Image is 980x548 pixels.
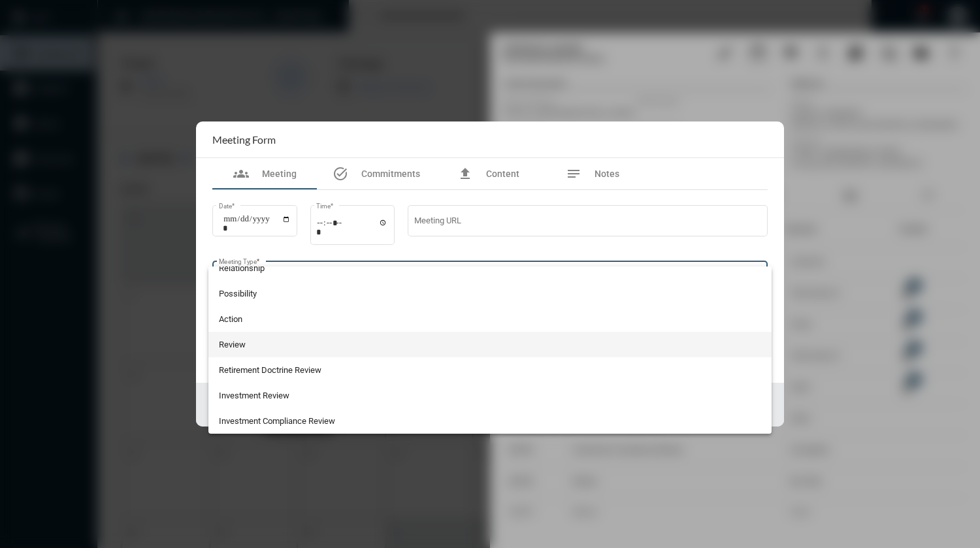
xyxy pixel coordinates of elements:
span: Investment Review [219,383,762,408]
span: Investment Compliance Review [219,408,762,434]
span: Review [219,332,762,357]
span: Relationship [219,255,762,281]
span: Possibility [219,281,762,306]
span: Action [219,306,762,332]
span: Retirement Doctrine Review [219,357,762,383]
